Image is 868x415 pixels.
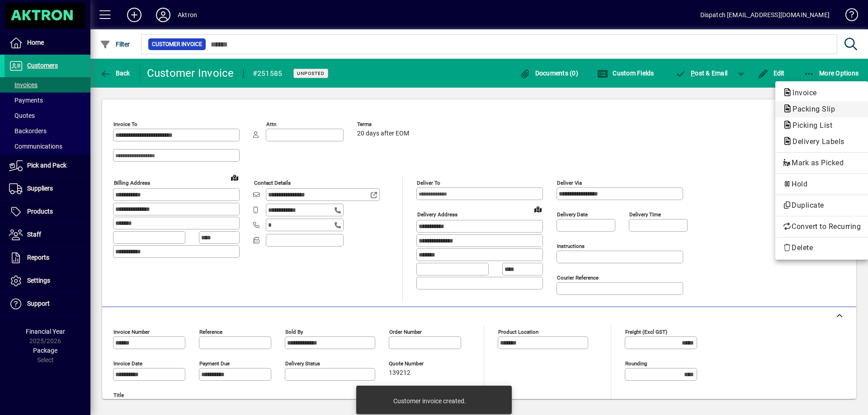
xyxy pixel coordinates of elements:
span: Delete [783,242,861,253]
span: Convert to Recurring [783,221,861,232]
span: Invoice [783,89,821,97]
span: Hold [783,179,861,190]
span: Duplicate [783,200,861,211]
span: Picking List [783,121,837,130]
span: Packing Slip [783,105,840,113]
span: Delivery Labels [783,137,849,146]
span: Mark as Picked [783,158,861,168]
